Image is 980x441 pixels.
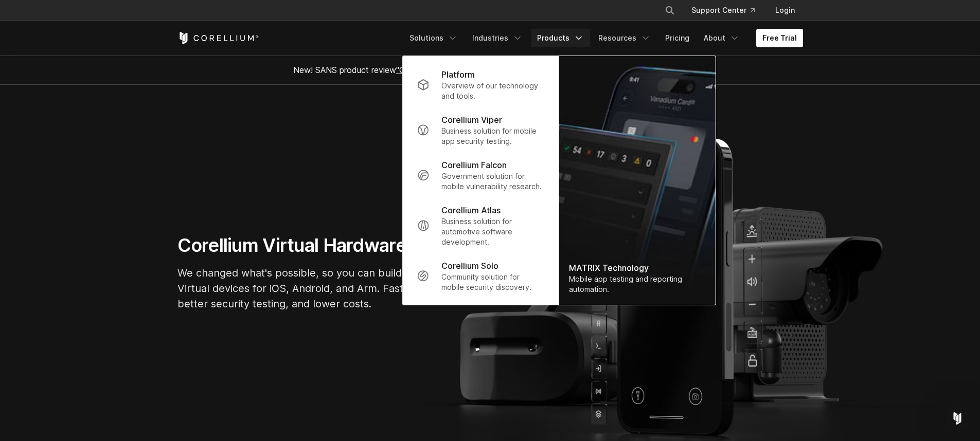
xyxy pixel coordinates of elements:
p: We changed what's possible, so you can build what's next. Virtual devices for iOS, Android, and A... [177,265,486,311]
a: Free Trial [756,29,803,47]
div: MATRIX Technology [569,262,705,274]
p: Corellium Viper [441,114,502,126]
p: Overview of our technology and tools. [441,81,544,101]
a: Products [531,29,590,47]
a: Industries [466,29,529,47]
a: Corellium Viper Business solution for mobile app security testing. [408,107,552,153]
a: Resources [592,29,657,47]
div: Navigation Menu [403,29,803,47]
p: Business solution for mobile app security testing. [441,126,544,146]
span: New! SANS product review now available. [293,65,687,75]
a: Corellium Solo Community solution for mobile security discovery. [408,253,552,299]
img: Matrix_WebNav_1x [559,56,715,305]
a: Pricing [659,29,696,47]
p: Government solution for mobile vulnerability research. [441,171,544,192]
div: Navigation Menu [652,1,803,20]
a: Platform Overview of our technology and tools. [408,62,552,107]
a: Solutions [403,29,464,47]
a: Support Center [683,1,763,20]
a: MATRIX Technology Mobile app testing and reporting automation. [559,56,715,305]
p: Corellium Atlas [441,204,501,216]
div: Mobile app testing and reporting automation. [569,274,705,295]
p: Business solution for automotive software development. [441,216,544,247]
button: Search [661,1,679,20]
h1: Corellium Virtual Hardware [177,234,486,257]
iframe: Intercom live chat [945,406,970,431]
p: Corellium Solo [441,260,498,272]
a: Corellium Home [177,32,259,44]
a: About [698,29,746,47]
a: Corellium Falcon Government solution for mobile vulnerability research. [408,153,552,198]
a: Login [767,1,803,20]
p: Platform [441,68,475,81]
a: "Collaborative Mobile App Security Development and Analysis" [396,65,633,75]
a: Corellium Atlas Business solution for automotive software development. [408,198,552,253]
p: Corellium Falcon [441,159,507,171]
p: Community solution for mobile security discovery. [441,272,544,292]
